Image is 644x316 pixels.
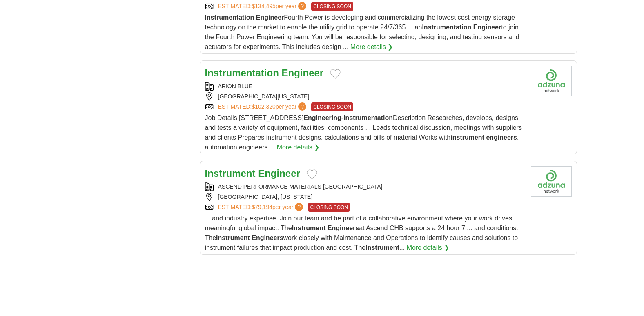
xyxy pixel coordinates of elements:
span: ? [295,203,303,211]
a: ESTIMATED:$102,320per year? [218,102,308,111]
button: Add to favorite jobs [330,69,341,79]
a: ESTIMATED:$79,194per year? [218,203,305,212]
strong: engineers [486,134,517,141]
strong: Engineering [303,114,341,121]
strong: Engineer [473,24,501,31]
span: $79,194 [252,204,272,210]
div: ARION BLUE [205,82,524,91]
span: ? [298,2,306,10]
strong: Instrument [292,225,326,231]
span: $102,320 [252,103,275,110]
a: Instrumentation Engineer [205,67,324,78]
a: Instrument Engineer [205,168,300,179]
strong: Engineers [252,234,283,241]
strong: Engineer [282,67,324,78]
strong: Instrumentation [422,24,471,31]
a: ESTIMATED:$134,495per year? [218,2,308,11]
strong: Instrumentation [343,114,393,121]
strong: Instrumentation [205,14,254,21]
span: CLOSING SOON [308,203,350,212]
div: ASCEND PERFORMANCE MATERIALS [GEOGRAPHIC_DATA] [205,182,524,191]
span: Job Details [STREET_ADDRESS] - Description Researches, develops, designs, and tests a variety of ... [205,114,522,151]
div: [GEOGRAPHIC_DATA], [US_STATE] [205,193,524,201]
strong: Engineer [256,14,284,21]
span: Fourth Power is developing and commercializing the lowest cost energy storage technology on the m... [205,14,519,50]
strong: Instrumentation [205,67,279,78]
a: More details ❯ [407,243,450,253]
a: More details ❯ [350,42,393,52]
img: Company logo [531,166,572,197]
span: ? [298,102,306,111]
strong: Engineers [328,225,359,231]
div: [GEOGRAPHIC_DATA][US_STATE] [205,92,524,101]
strong: Instrument [216,234,250,241]
strong: instrument [450,134,484,141]
span: CLOSING SOON [311,102,353,111]
strong: Instrument [205,168,256,179]
a: More details ❯ [277,142,320,152]
strong: Engineer [258,168,300,179]
span: $134,495 [252,3,275,9]
img: Company logo [531,66,572,96]
button: Add to favorite jobs [307,169,317,179]
strong: Instrument [365,244,399,251]
span: ... and industry expertise. Join our team and be part of a collaborative environment where your w... [205,215,518,251]
span: CLOSING SOON [311,2,353,11]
